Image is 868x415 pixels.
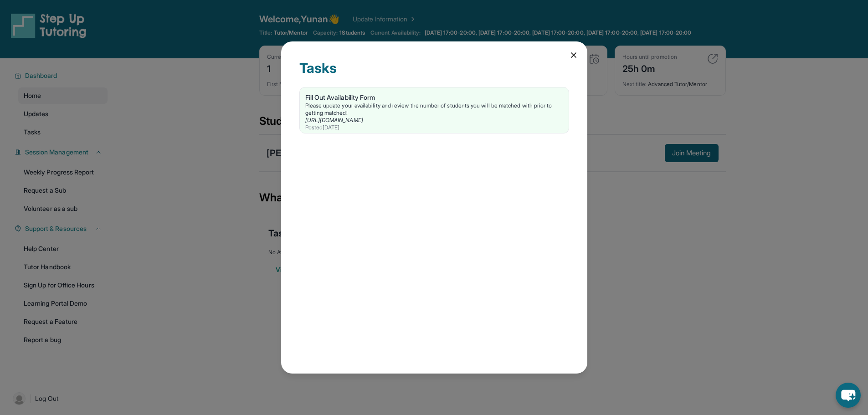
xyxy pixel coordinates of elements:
[305,117,363,123] a: [URL][DOMAIN_NAME]
[299,60,569,87] div: Tasks
[836,383,861,408] button: chat-button
[300,87,569,133] a: Fill Out Availability FormPlease update your availability and review the number of students you w...
[305,124,563,131] div: Posted [DATE]
[305,93,563,102] div: Fill Out Availability Form
[305,102,563,117] div: Please update your availability and review the number of students you will be matched with prior ...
